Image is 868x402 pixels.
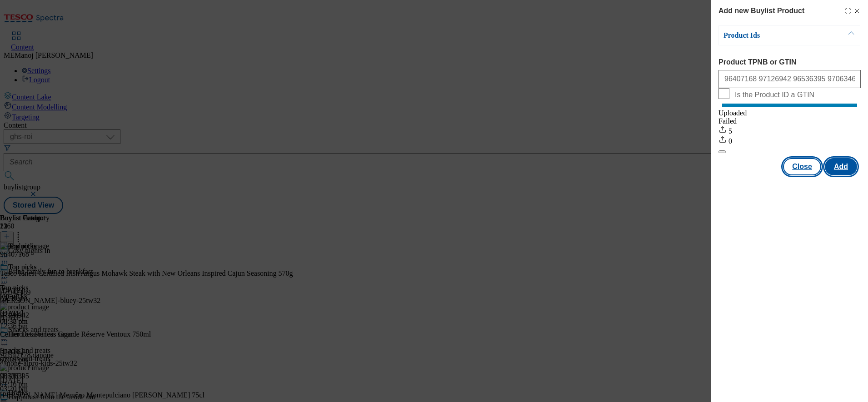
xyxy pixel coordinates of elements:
div: Failed [718,117,861,125]
div: 0 [718,135,861,145]
span: Is the Product ID a GTIN [735,91,814,99]
button: Add [825,158,857,175]
button: Close [783,158,821,175]
div: Uploaded [718,109,861,117]
p: Product Ids [723,31,819,40]
div: 5 [718,125,861,135]
input: Enter 1 or 20 space separated Product TPNB or GTIN [718,70,861,88]
h4: Add new Buylist Product [718,5,804,16]
label: Product TPNB or GTIN [718,58,861,66]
